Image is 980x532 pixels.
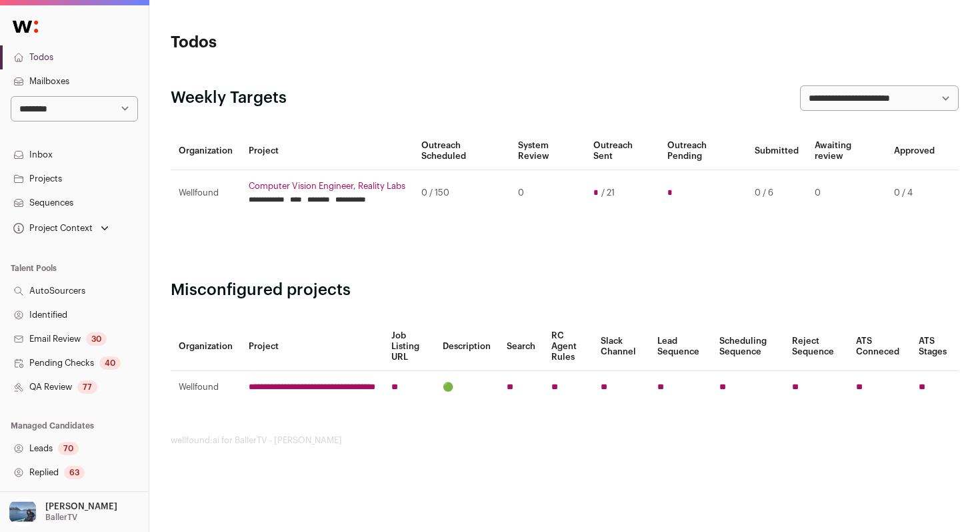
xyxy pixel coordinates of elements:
[171,371,241,404] td: Wellfound
[784,322,848,371] th: Reject Sequence
[807,170,886,216] td: 0
[413,170,510,216] td: 0 / 150
[171,132,241,170] th: Organization
[649,322,712,371] th: Lead Sequence
[249,181,405,192] a: Computer Vision Engineer, Reality Labs
[171,322,241,371] th: Organization
[5,13,45,40] img: Wellfound
[171,435,959,446] footer: wellfound:ai for BallerTV - [PERSON_NAME]
[601,188,615,198] span: / 21
[171,280,959,301] h2: Misconfigured projects
[241,322,383,371] th: Project
[413,132,510,170] th: Outreach Scheduled
[499,322,543,371] th: Search
[11,219,111,238] button: Open dropdown
[241,132,413,170] th: Project
[659,132,747,170] th: Outreach Pending
[58,442,79,455] div: 70
[543,322,593,371] th: RC Agent Rules
[11,223,93,234] div: Project Context
[99,356,121,370] div: 40
[510,132,586,170] th: System Review
[435,371,499,404] td: 🟢
[911,322,959,371] th: ATS Stages
[171,32,433,53] h1: Todos
[593,322,649,371] th: Slack Channel
[77,380,97,394] div: 77
[585,132,659,170] th: Outreach Sent
[5,497,120,527] button: Open dropdown
[807,132,886,170] th: Awaiting review
[45,512,77,523] p: BallerTV
[747,132,807,170] th: Submitted
[886,170,943,216] td: 0 / 4
[435,322,499,371] th: Description
[848,322,911,371] th: ATS Conneced
[711,322,784,371] th: Scheduling Sequence
[510,170,586,216] td: 0
[86,332,107,346] div: 30
[171,170,241,216] td: Wellfound
[45,501,117,512] p: [PERSON_NAME]
[747,170,807,216] td: 0 / 6
[171,87,287,109] h2: Weekly Targets
[8,497,37,527] img: 17109629-medium_jpg
[383,322,435,371] th: Job Listing URL
[886,132,943,170] th: Approved
[64,466,85,479] div: 63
